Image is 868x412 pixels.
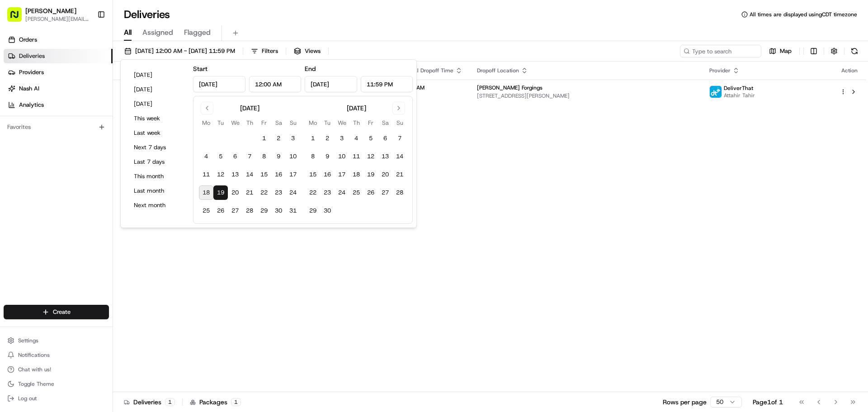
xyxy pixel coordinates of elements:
[305,65,316,73] label: End
[120,45,239,57] button: [DATE] 12:00 AM - [DATE] 11:59 PM
[9,9,27,27] img: Nash
[306,167,320,182] button: 15
[399,84,462,91] span: 11:30 AM
[361,76,413,92] input: Time
[4,305,109,319] button: Create
[305,76,357,92] input: Date
[680,45,761,57] input: Type to search
[290,45,325,57] button: Views
[130,127,184,139] button: Last week
[392,102,405,114] button: Go to next month
[320,118,335,128] th: Tuesday
[4,349,109,361] button: Notifications
[335,185,349,200] button: 24
[228,167,242,182] button: 13
[392,131,407,146] button: 7
[231,398,241,406] div: 1
[76,132,84,139] div: 💻
[724,85,753,92] span: DeliverThat
[199,167,213,182] button: 11
[335,149,349,164] button: 10
[257,167,271,182] button: 15
[228,118,242,128] th: Wednesday
[378,118,392,128] th: Saturday
[286,167,300,182] button: 17
[25,15,90,23] button: [PERSON_NAME][EMAIL_ADDRESS][DOMAIN_NAME]
[378,185,392,200] button: 27
[19,101,44,109] span: Analytics
[286,149,300,164] button: 10
[165,398,175,406] div: 1
[271,204,286,218] button: 30
[257,185,271,200] button: 22
[392,185,407,200] button: 28
[18,131,69,140] span: Knowledge Base
[753,398,783,407] div: Page 1 of 1
[130,185,184,197] button: Last month
[262,47,278,55] span: Filters
[363,185,378,200] button: 26
[392,167,407,182] button: 21
[347,104,366,113] div: [DATE]
[130,141,184,154] button: Next 7 days
[663,398,707,407] p: Rows per page
[124,27,132,38] span: All
[848,45,861,57] button: Refresh
[4,378,109,390] button: Toggle Theme
[228,204,242,218] button: 27
[349,185,363,200] button: 25
[709,67,731,74] span: Provider
[19,68,44,76] span: Providers
[349,149,363,164] button: 11
[477,92,695,99] span: [STREET_ADDRESS][PERSON_NAME]
[840,67,859,74] div: Action
[130,112,184,125] button: This week
[135,47,235,55] span: [DATE] 12:00 AM - [DATE] 11:59 PM
[349,167,363,182] button: 18
[271,167,286,182] button: 16
[306,185,320,200] button: 22
[9,132,16,139] div: 📗
[363,149,378,164] button: 12
[286,204,300,218] button: 31
[378,149,392,164] button: 13
[765,45,796,57] button: Map
[130,170,184,183] button: This month
[750,11,857,18] span: All times are displayed using CDT timezone
[228,149,242,164] button: 6
[242,118,257,128] th: Thursday
[335,118,349,128] th: Wednesday
[4,81,113,96] a: Nash AI
[242,149,257,164] button: 7
[19,36,37,44] span: Orders
[130,69,184,81] button: [DATE]
[4,334,109,347] button: Settings
[213,167,228,182] button: 12
[349,118,363,128] th: Thursday
[286,131,300,146] button: 3
[19,52,45,60] span: Deliveries
[53,308,71,316] span: Create
[4,120,109,134] div: Favorites
[4,98,113,112] a: Analytics
[320,131,335,146] button: 2
[73,128,149,144] a: 💻API Documentation
[18,380,54,388] span: Toggle Theme
[154,89,165,100] button: Start new chat
[477,67,519,74] span: Dropoff Location
[190,398,241,407] div: Packages
[242,185,257,200] button: 21
[213,118,228,128] th: Tuesday
[305,47,321,55] span: Views
[184,27,211,38] span: Flagged
[710,86,722,98] img: profile_deliverthat_partner.png
[4,33,113,47] a: Orders
[193,76,245,92] input: Date
[477,84,542,91] span: [PERSON_NAME] Forgings
[130,199,184,212] button: Next month
[724,92,755,99] span: Attahir Tahir
[320,167,335,182] button: 16
[5,128,73,144] a: 📗Knowledge Base
[199,149,213,164] button: 4
[130,98,184,110] button: [DATE]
